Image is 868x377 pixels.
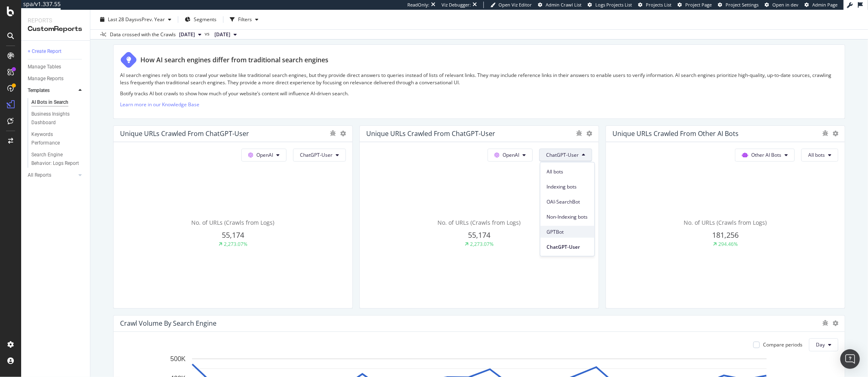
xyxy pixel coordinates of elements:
div: CustomReports [28,24,83,34]
a: + Create Report [28,47,84,56]
div: Crawl Volume By Search Engine [120,319,216,327]
div: How AI search engines differ from traditional search engines [140,55,328,65]
span: 2025 Sep. 28th [179,31,195,38]
button: Filters [227,13,262,26]
div: Reports [28,16,83,24]
button: Other AI Bots [735,149,795,162]
div: bug [330,130,336,136]
a: Logs Projects List [588,2,632,8]
span: All bots [547,168,588,175]
a: Templates [28,86,76,95]
span: ChatGPT-User [547,243,588,250]
a: Manage Tables [28,63,84,71]
div: bug [822,320,829,326]
div: ReadOnly: [407,2,429,8]
div: AI Bots in Search [31,98,68,107]
span: 55,174 [222,230,244,240]
p: AI search engines rely on bots to crawl your website like traditional search engines, but they pr... [120,72,838,85]
div: Search Engine Behavior: Logs Report [31,151,79,168]
div: Filters [238,16,252,23]
div: Business Insights Dashboard [31,110,78,127]
div: Viz Debugger: [442,2,471,8]
span: vs Prev. Year [137,16,165,23]
span: Admin Crawl List [546,2,582,8]
div: + Create Report [28,47,61,56]
span: OpenAI [503,151,519,158]
span: OpenAI [256,151,273,158]
div: 294.46% [718,241,738,248]
span: Project Settings [726,2,759,8]
button: [DATE] [176,30,205,39]
div: Manage Tables [28,63,61,71]
a: AI Bots in Search [31,98,84,107]
span: 181,256 [712,230,739,240]
a: Projects List [638,2,671,8]
a: Project Page [678,2,712,8]
span: All bots [808,151,825,158]
span: Open Viz Editor [498,2,532,8]
a: Open Viz Editor [490,2,532,8]
a: Search Engine Behavior: Logs Report [31,151,84,168]
text: 500K [171,355,186,362]
span: No. of URLs (Crawls from Logs) [192,219,275,226]
span: Non-Indexing bots [547,213,588,220]
span: vs [205,30,211,37]
button: Segments [181,13,220,26]
div: Keywords Performance [31,130,77,147]
span: Last 28 Days [108,16,137,23]
a: Manage Reports [28,75,84,83]
a: All Reports [28,171,76,180]
span: ChatGPT-User [300,151,332,158]
div: Unique URLs Crawled from Other AI Bots [612,129,739,138]
button: ChatGPT-User [293,149,346,162]
span: 55,174 [468,230,490,240]
span: Day [816,341,825,348]
a: Business Insights Dashboard [31,110,84,127]
span: Other AI Bots [751,151,781,158]
div: 2,273.07% [224,241,247,248]
span: Logs Projects List [595,2,632,8]
div: Unique URLs Crawled from ChatGPT-User [366,129,495,138]
div: All Reports [28,171,51,180]
p: Botify tracks AI bot crawls to show how much of your website’s content will influence AI-driven s... [120,90,838,97]
div: Compare periods [763,341,802,348]
span: Projects List [646,2,671,8]
a: Open in dev [765,2,798,8]
span: Admin Page [812,2,837,8]
button: Last 28 DaysvsPrev. Year [97,13,175,26]
div: bug [822,130,829,136]
span: ChatGPT-User [546,151,579,158]
span: Indexing bots [547,183,588,190]
button: OpenAI [241,149,286,162]
button: OpenAI [488,149,533,162]
div: Templates [28,86,50,95]
a: Project Settings [718,2,759,8]
div: Unique URLs Crawled from ChatGPT-UserOpenAIChatGPT-UserNo. of URLs (Crawls from Logs)55,1742,273.07% [359,125,599,309]
span: GPTBot [547,228,588,235]
span: Open in dev [772,2,798,8]
a: Keywords Performance [31,130,84,147]
span: OAI-SearchBot [547,198,588,205]
span: Segments [194,16,216,23]
div: Data crossed with the Crawls [110,31,176,38]
span: 2024 Sep. 8th [214,31,230,38]
div: Manage Reports [28,75,63,83]
a: Admin Crawl List [538,2,582,8]
button: All bots [801,149,838,162]
button: [DATE] [211,30,240,39]
span: No. of URLs (Crawls from Logs) [438,219,521,226]
div: Unique URLs Crawled from ChatGPT-UserOpenAIChatGPT-UserNo. of URLs (Crawls from Logs)55,1742,273.07% [113,125,353,309]
div: Unique URLs Crawled from ChatGPT-User [120,129,249,138]
div: bug [576,130,582,136]
div: Open Intercom Messenger [840,349,860,369]
button: ChatGPT-User [539,149,592,162]
div: Unique URLs Crawled from Other AI BotsOther AI BotsAll botsNo. of URLs (Crawls from Logs)181,2562... [606,125,845,309]
span: Project Page [685,2,712,8]
div: 2,273.07% [470,241,494,248]
span: No. of URLs (Crawls from Logs) [684,219,767,226]
button: Day [809,338,838,351]
div: How AI search engines differ from traditional search enginesAI search engines rely on bots to cra... [113,44,845,119]
a: Learn more in our Knowledge Base [120,101,199,108]
a: Admin Page [805,2,837,8]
